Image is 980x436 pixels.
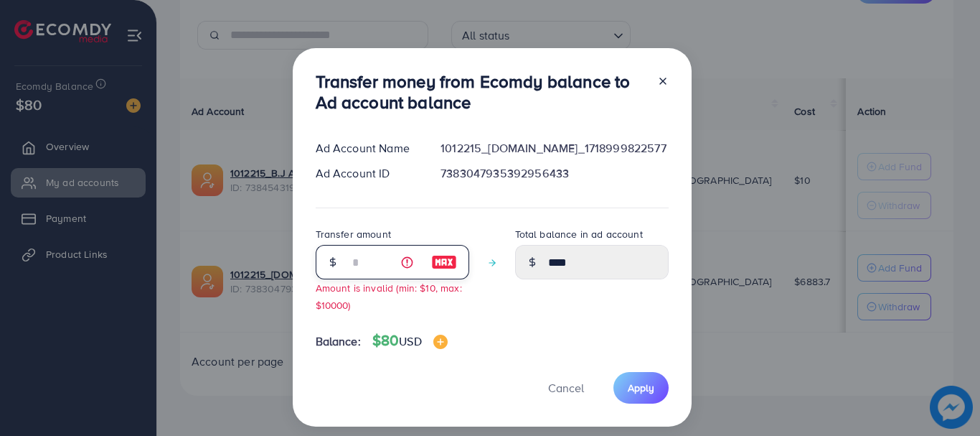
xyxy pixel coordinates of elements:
small: Amount is invalid (min: $10, max: $10000) [316,281,462,311]
img: image [433,335,448,349]
div: 1012215_[DOMAIN_NAME]_1718999822577 [429,140,679,157]
h3: Transfer money from Ecomdy balance to Ad account balance [316,71,646,113]
span: USD [399,333,421,349]
button: Cancel [530,372,602,403]
label: Total balance in ad account [515,227,643,241]
button: Apply [613,372,669,403]
label: Transfer amount [316,227,391,241]
h4: $80 [372,332,448,350]
span: Apply [628,381,654,395]
div: Ad Account Name [304,140,430,157]
img: image [431,254,457,271]
div: 7383047935392956433 [429,165,679,182]
div: Ad Account ID [304,165,430,182]
span: Balance: [316,333,361,350]
span: Cancel [548,380,584,396]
